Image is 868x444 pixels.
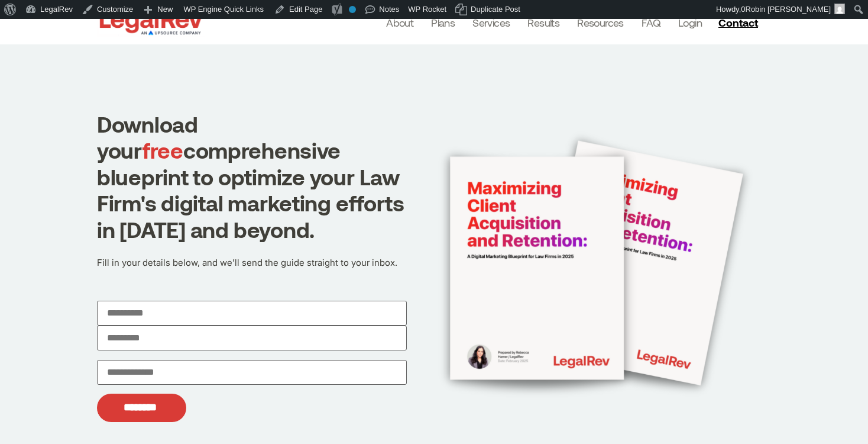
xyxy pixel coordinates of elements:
[642,14,660,31] a: FAQ
[741,5,831,14] span: 0Robin [PERSON_NAME]
[714,13,766,32] a: Contact
[678,14,702,31] a: Login
[97,111,407,242] h1: Download your comprehensive blueprint to optimize your Law Firm's digital marketing efforts in [D...
[718,17,758,28] span: Contact
[527,14,559,31] a: Results
[97,254,407,272] p: Fill in your details below, and we’ll send the guide straight to your inbox.
[577,14,624,31] a: Resources
[431,14,455,31] a: Plans
[386,14,702,31] nav: Menu
[349,6,356,13] div: No index
[472,14,510,31] a: Services
[386,14,413,31] a: About
[142,137,183,163] span: free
